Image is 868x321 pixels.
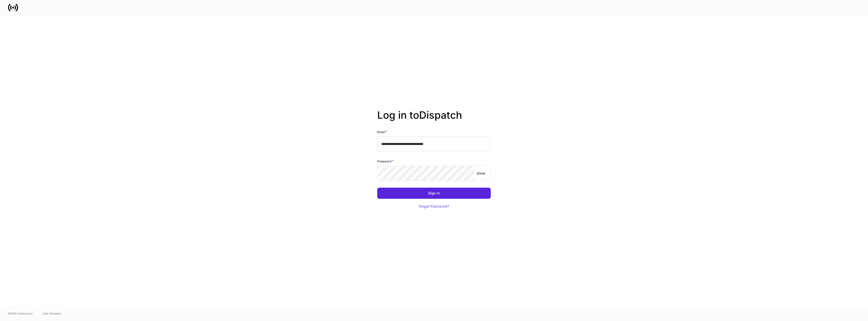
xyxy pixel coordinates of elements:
[377,159,394,164] h6: Password
[43,311,62,315] a: Data Disclaimer
[377,129,387,134] h6: Email
[413,201,455,212] button: Forgot Password?
[377,188,491,199] button: Sign In
[477,171,485,176] p: show
[419,205,449,208] div: Forgot Password?
[8,311,33,315] span: © 2025 OneAdvisory
[428,191,440,195] div: Sign In
[377,109,491,129] h2: Log in to Dispatch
